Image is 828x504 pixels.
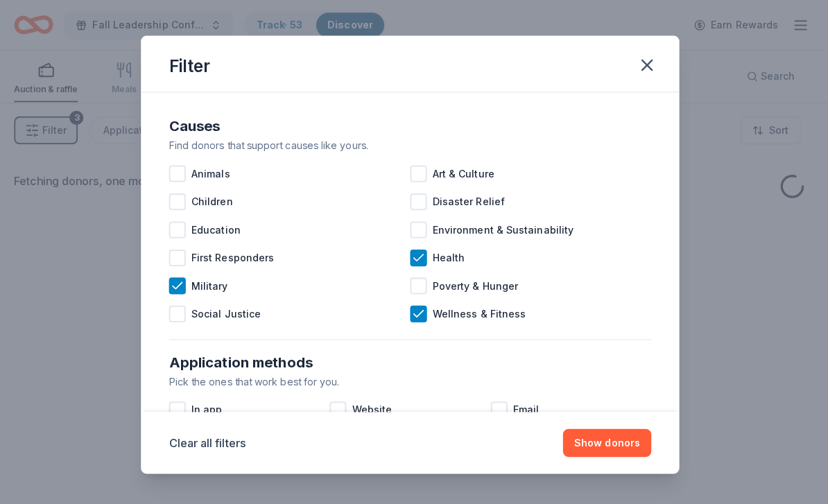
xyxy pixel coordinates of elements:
span: In app [198,397,228,414]
div: Application methods [175,347,653,370]
span: Email [516,397,542,414]
span: Health [436,247,468,263]
button: Show donors [565,424,653,452]
div: Find donors that support causes like yours. [175,136,653,153]
div: Pick the ones that work best for you. [175,370,653,386]
span: Animals [198,164,236,180]
span: Education [198,219,246,236]
span: Wellness & Fitness [436,302,528,319]
span: Poverty & Hunger [436,275,521,291]
span: Website [356,397,396,414]
span: First Responders [198,247,279,263]
div: Causes [175,114,653,136]
span: Environment & Sustainability [436,219,576,236]
span: Disaster Relief [436,191,508,208]
span: Children [198,191,239,208]
span: Social Justice [198,302,266,319]
span: Art & Culture [436,164,497,180]
button: Clear all filters [175,430,251,446]
span: Military [198,275,234,291]
div: Filter [175,55,216,77]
